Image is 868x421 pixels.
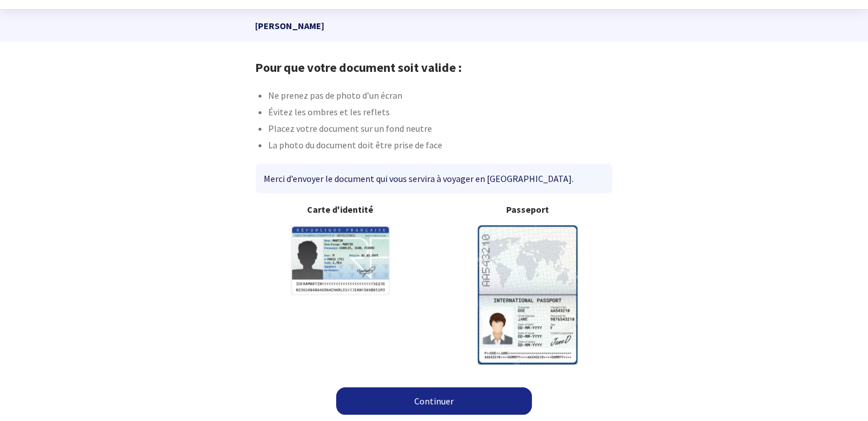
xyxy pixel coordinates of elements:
li: La photo du document doit être prise de face [268,138,613,155]
li: Évitez les ombres et les reflets [268,105,613,122]
h1: Pour que votre document soit valide : [255,60,613,75]
b: Carte d'identité [256,203,425,216]
img: illuPasseport.svg [478,225,578,364]
div: Merci d’envoyer le document qui vous servira à voyager en [GEOGRAPHIC_DATA]. [256,164,612,193]
li: Placez votre document sur un fond neutre [268,122,613,138]
li: Ne prenez pas de photo d’un écran [268,88,613,105]
a: Continuer [336,387,532,415]
p: [PERSON_NAME] [255,10,613,42]
b: Passeport [443,203,613,216]
img: illuCNI.svg [290,225,390,295]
